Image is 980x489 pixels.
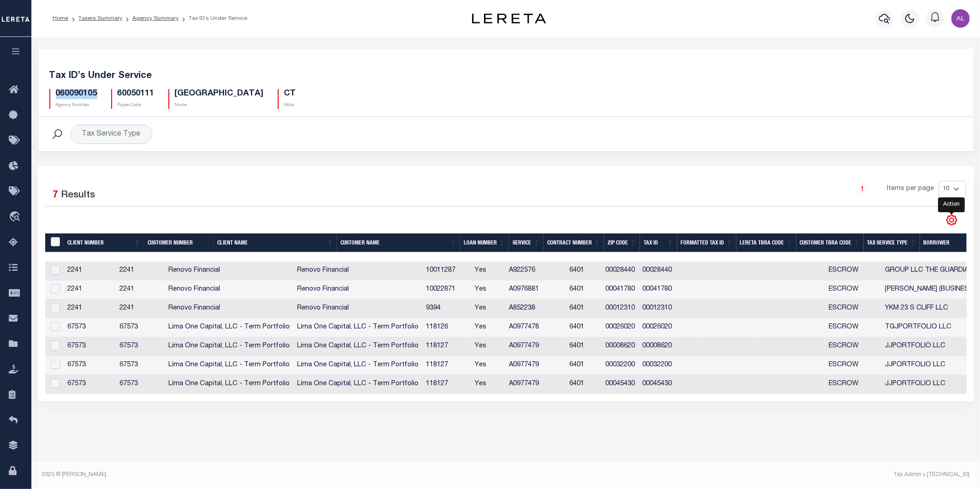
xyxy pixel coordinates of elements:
[505,375,566,394] td: A0977479
[736,233,796,252] th: LERETA TBRA Code: activate to sort column ascending
[881,299,979,318] td: YKM 23 S CLIFF LLC
[566,318,602,337] td: 6401
[677,233,736,252] th: Formatted Tax ID: activate to sort column ascending
[165,356,293,375] td: Lima One Capital, LLC - Term Portfolio
[64,356,116,375] td: 67573
[118,89,155,99] h5: 60050111
[639,280,698,299] td: 00041780
[881,337,979,356] td: JJPORTFOLIO LLC
[471,356,505,375] td: Yes
[293,280,422,299] td: Renovo Financial
[284,89,296,99] h5: CT
[938,197,965,212] div: Action
[602,299,639,318] td: 00012310
[64,262,116,280] td: 2241
[825,356,881,375] td: ESCROW
[825,262,881,280] td: ESCROW
[472,13,546,24] img: logo-dark.svg
[422,318,471,337] td: 118126
[864,233,920,252] th: Tax Service Type: activate to sort column ascending
[214,233,337,252] th: Client Name: activate to sort column ascending
[118,102,155,109] p: Payee Code
[602,318,639,337] td: 00026020
[165,337,293,356] td: Lima One Capital, LLC - Term Portfolio
[293,356,422,375] td: Lima One Capital, LLC - Term Portfolio
[165,318,293,337] td: Lima One Capital, LLC - Term Portfolio
[144,233,214,252] th: Customer Number
[825,299,881,318] td: ESCROW
[471,318,505,337] td: Yes
[116,262,165,280] td: 2241
[639,299,698,318] td: 00012310
[881,356,979,375] td: JJPORTFOLIO LLC
[64,233,144,252] th: Client Number: activate to sort column ascending
[64,318,116,337] td: 67573
[471,375,505,394] td: Yes
[53,191,59,200] span: 7
[602,262,639,280] td: 00028440
[505,262,566,280] td: A922576
[71,125,152,144] div: Tax Service Type
[825,375,881,394] td: ESCROW
[513,471,970,479] div: Tax Admin v.[TECHNICAL_ID]
[566,280,602,299] td: 6401
[602,375,639,394] td: 00045430
[293,375,422,394] td: Lima One Capital, LLC - Term Portfolio
[293,318,422,337] td: Lima One Capital, LLC - Term Portfolio
[56,89,97,99] h5: 060090105
[175,89,264,99] h5: [GEOGRAPHIC_DATA]
[64,280,116,299] td: 2241
[293,337,422,356] td: Lima One Capital, LLC - Term Portfolio
[639,337,698,356] td: 00008620
[881,262,979,280] td: GROUP LLC THE GUARDIAN
[64,299,116,318] td: 2241
[566,337,602,356] td: 6401
[78,16,122,21] a: Taxers Summary
[640,233,677,252] th: Tax ID: activate to sort column ascending
[604,233,640,252] th: Zip Code: activate to sort column ascending
[179,14,247,23] li: Tax ID’s Under Service
[61,188,96,203] label: Results
[471,262,505,280] td: Yes
[566,375,602,394] td: 6401
[116,280,165,299] td: 2241
[602,337,639,356] td: 00008620
[116,337,165,356] td: 67573
[165,262,293,280] td: Renovo Financial
[165,299,293,318] td: Renovo Financial
[796,233,864,252] th: Customer TBRA Code: activate to sort column ascending
[175,102,264,109] p: Name
[9,211,24,223] i: travel_explore
[422,337,471,356] td: 118127
[566,299,602,318] td: 6401
[602,356,639,375] td: 00032200
[53,16,68,21] a: Home
[471,280,505,299] td: Yes
[639,356,698,375] td: 00032200
[284,102,296,109] p: State
[825,318,881,337] td: ESCROW
[116,318,165,337] td: 67573
[165,280,293,299] td: Renovo Financial
[825,337,881,356] td: ESCROW
[951,9,970,28] img: svg+xml;base64,PHN2ZyB4bWxucz0iaHR0cDovL3d3dy53My5vcmcvMjAwMC9zdmciIHBvaW50ZXItZXZlbnRzPSJub25lIi...
[64,375,116,394] td: 67573
[422,375,471,394] td: 118127
[471,299,505,318] td: Yes
[165,375,293,394] td: Lima One Capital, LLC - Term Portfolio
[639,262,698,280] td: 00028440
[881,280,979,299] td: [PERSON_NAME] (BUSINESS)
[422,262,471,280] td: 10011287
[639,318,698,337] td: 00026020
[422,299,471,318] td: 9394
[471,337,505,356] td: Yes
[881,375,979,394] td: JJPORTFOLIO LLC
[887,184,934,194] span: Items per page
[505,356,566,375] td: A0977479
[566,356,602,375] td: 6401
[602,280,639,299] td: 00041780
[422,280,471,299] td: 10022871
[566,262,602,280] td: 6401
[116,375,165,394] td: 67573
[293,262,422,280] td: Renovo Financial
